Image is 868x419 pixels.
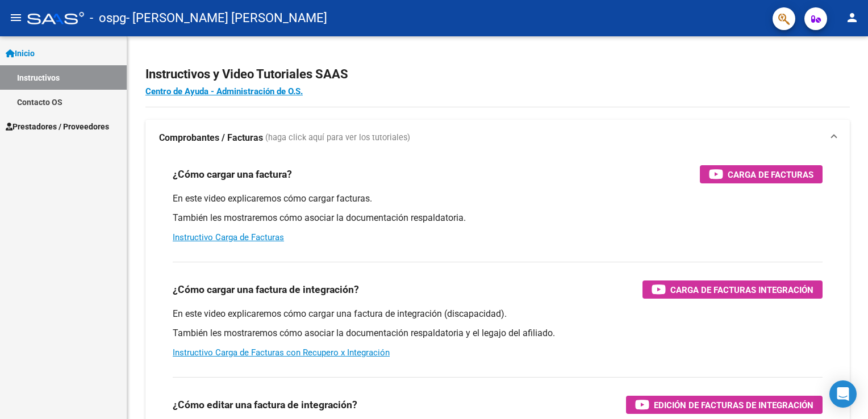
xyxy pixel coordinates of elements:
[173,192,823,205] p: En este video explicaremos cómo cargar facturas.
[90,6,126,31] span: - ospg
[6,47,35,60] span: Inicio
[700,165,823,183] button: Carga de Facturas
[845,11,859,24] mat-icon: person
[145,64,850,85] h2: Instructivos y Video Tutoriales SAAS
[670,283,813,297] span: Carga de Facturas Integración
[145,86,303,97] a: Centro de Ayuda - Administración de O.S.
[728,167,813,182] span: Carga de Facturas
[829,380,857,408] div: Open Intercom Messenger
[173,282,359,298] h3: ¿Cómo cargar una factura de integración?
[626,396,823,414] button: Edición de Facturas de integración
[654,398,813,412] span: Edición de Facturas de integración
[173,232,284,242] a: Instructivo Carga de Facturas
[265,132,410,144] span: (haga click aquí para ver los tutoriales)
[173,397,357,413] h3: ¿Cómo editar una factura de integración?
[9,11,23,24] mat-icon: menu
[126,6,327,31] span: - [PERSON_NAME] [PERSON_NAME]
[173,212,823,224] p: También les mostraremos cómo asociar la documentación respaldatoria.
[6,120,109,133] span: Prestadores / Proveedores
[173,308,823,320] p: En este video explicaremos cómo cargar una factura de integración (discapacidad).
[173,347,390,358] a: Instructivo Carga de Facturas con Recupero x Integración
[173,327,823,340] p: También les mostraremos cómo asociar la documentación respaldatoria y el legajo del afiliado.
[173,166,292,182] h3: ¿Cómo cargar una factura?
[145,120,850,156] mat-expansion-panel-header: Comprobantes / Facturas (haga click aquí para ver los tutoriales)
[159,132,263,144] strong: Comprobantes / Facturas
[642,280,823,299] button: Carga de Facturas Integración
